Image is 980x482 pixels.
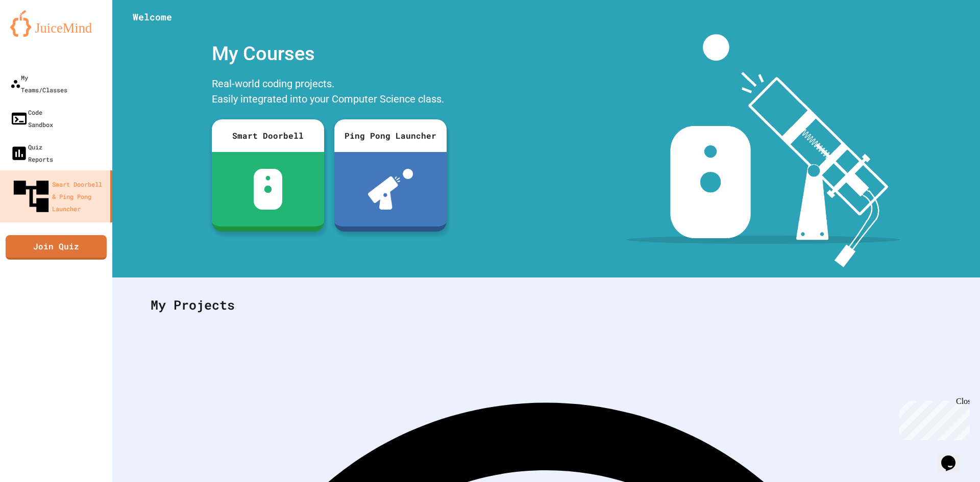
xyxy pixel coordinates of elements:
[10,106,53,131] div: Code Sandbox
[368,169,413,210] img: ppl-with-ball.png
[6,235,107,260] a: Join Quiz
[10,10,102,37] img: logo-orange.svg
[10,71,67,96] div: My Teams/Classes
[207,34,452,73] div: My Courses
[10,175,106,217] div: Smart Doorbell & Ping Pong Launcher
[937,441,970,472] iframe: chat widget
[4,4,70,65] div: Chat with us now!Close
[626,34,900,267] img: banner-image-my-projects.png
[895,397,970,440] iframe: chat widget
[254,169,283,210] img: sdb-white.svg
[207,73,452,112] div: Real-world coding projects. Easily integrated into your Computer Science class.
[334,119,447,152] div: Ping Pong Launcher
[140,285,952,325] div: My Projects
[212,119,324,152] div: Smart Doorbell
[10,141,53,165] div: Quiz Reports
